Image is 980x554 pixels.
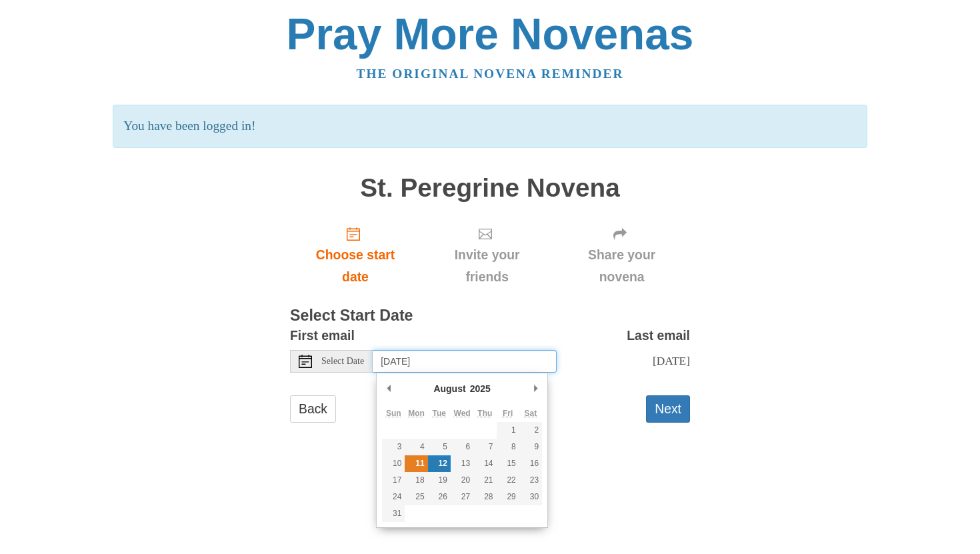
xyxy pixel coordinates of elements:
button: 13 [451,455,473,472]
button: 5 [428,439,451,455]
a: Back [290,395,336,423]
abbr: Friday [503,409,513,418]
button: 19 [428,472,451,489]
abbr: Wednesday [454,409,471,418]
input: Use the arrow keys to pick a date [373,350,557,373]
button: Next Month [529,379,542,399]
button: 4 [405,439,427,455]
label: First email [290,325,355,347]
span: Share your novena [567,244,677,288]
span: Invite your friends [434,244,540,288]
div: Click "Next" to confirm your start date first. [421,215,553,295]
a: The original novena reminder [357,67,624,81]
a: Pray More Novenas [287,9,694,59]
button: 24 [382,489,405,505]
abbr: Thursday [477,409,492,418]
button: 6 [451,439,473,455]
button: Previous Month [382,379,395,399]
button: 17 [382,472,405,489]
button: 12 [428,455,451,472]
button: 23 [519,472,542,489]
abbr: Monday [408,409,425,418]
button: 3 [382,439,405,455]
span: Select Date [321,357,364,366]
button: 18 [405,472,427,489]
button: 15 [497,455,519,472]
button: 25 [405,489,427,505]
p: You have been logged in! [113,105,867,148]
abbr: Tuesday [433,409,446,418]
button: 22 [497,472,519,489]
button: 1 [497,422,519,439]
button: 21 [473,472,496,489]
button: 27 [451,489,473,505]
button: Next [646,395,690,423]
abbr: Sunday [386,409,401,418]
span: [DATE] [653,354,690,367]
button: 11 [405,455,427,472]
div: 2025 [468,379,493,399]
button: 26 [428,489,451,505]
button: 14 [473,455,496,472]
button: 2 [519,422,542,439]
a: Choose start date [290,215,421,295]
h3: Select Start Date [290,307,690,325]
div: Click "Next" to confirm your start date first. [553,215,690,295]
button: 20 [451,472,473,489]
button: 31 [382,505,405,522]
abbr: Saturday [525,409,537,418]
button: 29 [497,489,519,505]
h1: St. Peregrine Novena [290,174,690,203]
span: Choose start date [303,244,407,288]
button: 8 [497,439,519,455]
div: August [431,379,467,399]
button: 7 [473,439,496,455]
button: 9 [519,439,542,455]
button: 30 [519,489,542,505]
label: Last email [627,325,690,347]
button: 28 [473,489,496,505]
button: 10 [382,455,405,472]
button: 16 [519,455,542,472]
